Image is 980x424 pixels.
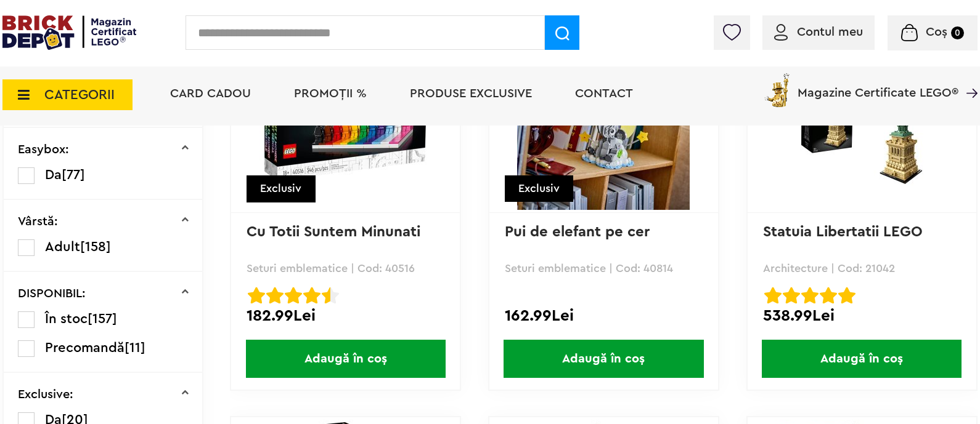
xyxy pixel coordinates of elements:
[44,88,115,102] span: CATEGORII
[45,168,62,182] span: Da
[322,287,339,304] img: Evaluare cu stele
[951,26,964,39] small: 0
[763,225,923,239] a: Statuia Libertatii LEGO
[764,287,782,304] img: Evaluare cu stele
[774,26,863,38] a: Contul meu
[505,175,573,202] div: Exclusiv
[783,287,800,304] img: Evaluare cu stele
[748,340,976,378] a: Adaugă în coș
[246,340,446,378] span: Adaugă în coș
[763,263,961,274] p: Architecture | Cod: 21042
[958,71,978,83] a: Magazine Certificate LEGO®
[45,312,88,326] span: În stoc
[247,263,444,274] p: Seturi emblematice | Cod: 40516
[45,341,125,354] span: Precomandă
[575,87,633,100] a: Contact
[489,340,718,378] a: Adaugă în coș
[231,340,460,378] a: Adaugă în coș
[303,287,321,304] img: Evaluare cu stele
[505,263,703,274] p: Seturi emblematice | Cod: 40814
[797,26,863,38] span: Contul meu
[763,308,961,324] div: 538.99Lei
[45,240,80,254] span: Adult
[247,225,420,239] a: Cu Totii Suntem Minunati
[247,175,315,202] div: Exclusiv
[266,287,284,304] img: Evaluare cu stele
[170,87,251,100] a: Card Cadou
[504,340,703,378] span: Adaugă în coș
[18,215,58,228] p: Vârstă:
[125,341,145,354] span: [11]
[410,87,532,100] a: Produse exclusive
[838,287,855,304] img: Evaluare cu stele
[18,287,86,300] p: DISPONIBIL:
[88,312,117,326] span: [157]
[798,71,958,99] span: Magazine Certificate LEGO®
[820,287,837,304] img: Evaluare cu stele
[505,308,703,324] div: 162.99Lei
[62,168,85,182] span: [77]
[762,340,962,378] span: Adaugă în coș
[285,287,302,304] img: Evaluare cu stele
[247,308,444,324] div: 182.99Lei
[18,143,69,156] p: Easybox:
[294,87,367,100] a: PROMOȚII %
[505,225,650,239] a: Pui de elefant pe cer
[18,388,73,401] p: Exclusive:
[926,26,947,38] span: Coș
[80,240,111,254] span: [158]
[248,287,265,304] img: Evaluare cu stele
[801,287,819,304] img: Evaluare cu stele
